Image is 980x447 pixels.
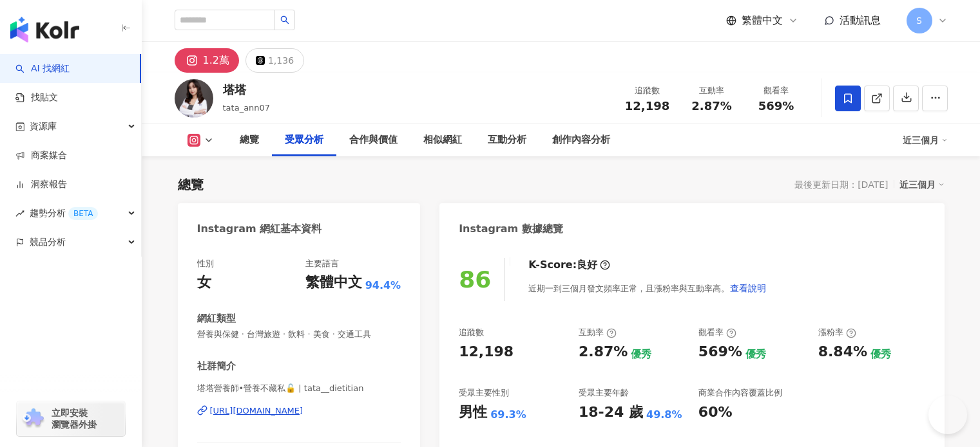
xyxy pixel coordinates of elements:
[10,17,79,42] img: logo
[579,387,629,399] div: 受眾主要年齡
[528,275,767,301] div: 近期一到三個月發文頻率正常，且漲粉率與互動率高。
[623,84,672,97] div: 追蹤數
[459,342,514,362] div: 12,198
[178,176,204,194] div: 總覽
[758,100,794,113] span: 569%
[459,266,491,293] div: 86
[552,132,610,148] div: 創作內容分析
[691,100,731,113] span: 2.87%
[459,327,484,338] div: 追蹤數
[305,258,339,269] div: 主要語言
[698,327,736,338] div: 觀看率
[21,408,46,429] img: chrome extension
[68,207,98,220] div: BETA
[245,48,304,73] button: 1,136
[490,408,526,422] div: 69.3%
[305,273,362,293] div: 繁體中文
[687,84,736,97] div: 互動率
[197,329,401,340] span: 營養與保健 · 台灣旅遊 · 飲料 · 美食 · 交通工具
[17,401,125,436] a: chrome extension立即安裝 瀏覽器外掛
[197,360,236,373] div: 社群簡介
[280,15,289,24] span: search
[818,327,856,338] div: 漲粉率
[203,51,229,69] div: 1.2萬
[745,347,766,361] div: 優秀
[928,396,967,434] iframe: Help Scout Beacon - Open
[579,327,617,338] div: 互動率
[742,14,783,28] span: 繁體中文
[30,112,57,141] span: 資源庫
[15,178,67,191] a: 洞察報告
[730,283,766,293] span: 查看說明
[197,405,401,417] a: [URL][DOMAIN_NAME]
[579,403,643,423] div: 18-24 歲
[459,403,487,423] div: 男性
[459,387,509,399] div: 受眾主要性別
[15,62,70,75] a: searchAI 找網紅
[579,342,628,362] div: 2.87%
[729,275,767,301] button: 查看說明
[223,82,271,98] div: 塔塔
[197,258,214,269] div: 性別
[197,273,211,293] div: 女
[903,130,948,151] div: 近三個月
[698,342,742,362] div: 569%
[646,408,682,422] div: 49.8%
[52,407,97,430] span: 立即安裝 瀏覽器外掛
[15,91,58,104] a: 找貼文
[15,149,67,162] a: 商案媒合
[631,347,651,361] div: 優秀
[210,405,303,417] div: [URL][DOMAIN_NAME]
[268,51,294,69] div: 1,136
[870,347,891,361] div: 優秀
[30,199,98,228] span: 趨勢分析
[625,99,669,113] span: 12,198
[15,209,24,218] span: rise
[197,383,401,394] span: 塔塔營養師•營養不藏私🔓 | tata__dietitian
[240,132,259,148] div: 總覽
[223,103,271,113] span: tata_ann07
[488,132,526,148] div: 互動分析
[794,179,888,190] div: 最後更新日期：[DATE]
[752,84,801,97] div: 觀看率
[365,278,401,293] span: 94.4%
[30,228,66,257] span: 競品分析
[175,48,239,73] button: 1.2萬
[818,342,867,362] div: 8.84%
[698,387,782,399] div: 商業合作內容覆蓋比例
[528,258,610,272] div: K-Score :
[175,79,213,118] img: KOL Avatar
[349,132,398,148] div: 合作與價值
[698,403,733,423] div: 60%
[577,258,597,272] div: 良好
[197,312,236,325] div: 網紅類型
[285,132,323,148] div: 受眾分析
[899,176,945,193] div: 近三個月
[423,132,462,148] div: 相似網紅
[916,14,922,28] span: S
[840,14,881,26] span: 活動訊息
[197,222,322,236] div: Instagram 網紅基本資料
[459,222,563,236] div: Instagram 數據總覽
